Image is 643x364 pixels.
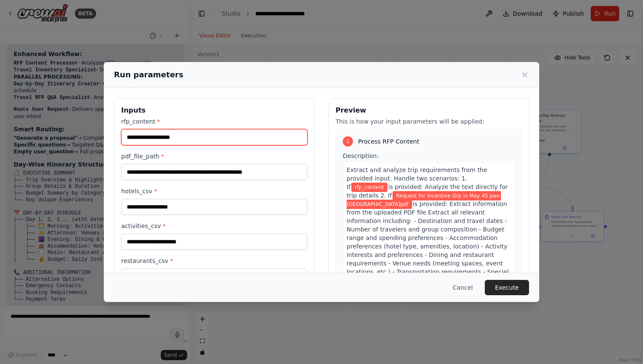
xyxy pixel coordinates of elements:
[485,280,529,295] button: Execute
[347,200,509,318] span: is provided: Extract information from the uploaded PDF file Extract all relevant information incl...
[121,257,307,265] label: restaurants_csv
[343,136,353,147] div: 1
[336,105,522,116] h3: Preview
[358,137,419,146] span: Process RFP Content
[343,152,378,159] span: Description:
[351,183,387,192] span: Variable: rfp_content
[347,166,487,190] span: Extract and analyze trip requirements from the provided input. Handle two scenarios: 1. If
[347,183,508,199] span: is provided: Analyze the text directly for trip details 2. If
[121,117,307,126] label: rfp_content
[121,105,307,116] h3: Inputs
[121,222,307,230] label: activities_csv
[336,117,522,126] p: This is how your input parameters will be applied:
[446,280,480,295] button: Cancel
[121,152,307,161] label: pdf_file_path
[121,187,307,195] label: hotels_csv
[114,69,183,81] h2: Run parameters
[347,191,501,209] span: Variable: pdf_file_path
